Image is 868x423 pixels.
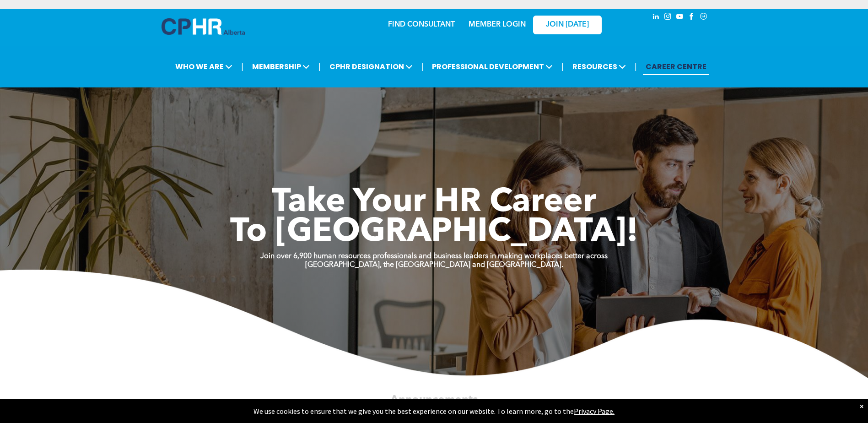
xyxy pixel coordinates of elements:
[388,21,455,28] a: FIND CONSULTANT
[699,11,709,24] a: Social network
[533,16,602,34] a: JOIN [DATE]
[260,253,608,260] strong: Join over 6,900 human resources professionals and business leaders in making workplaces better ac...
[318,57,321,76] li: |
[643,58,709,75] a: CAREER CENTRE
[421,57,424,76] li: |
[570,58,629,75] span: RESOURCES
[305,261,563,269] strong: [GEOGRAPHIC_DATA], the [GEOGRAPHIC_DATA] and [GEOGRAPHIC_DATA].
[162,18,245,35] img: A blue and white logo for cp alberta
[663,11,673,24] a: instagram
[546,21,589,29] span: JOIN [DATE]
[249,58,313,75] span: MEMBERSHIP
[675,11,685,24] a: youtube
[327,58,415,75] span: CPHR DESIGNATION
[651,11,661,24] a: linkedin
[561,57,564,76] li: |
[173,58,235,75] span: WHO WE ARE
[469,21,526,28] a: MEMBER LOGIN
[860,401,863,411] div: Dismiss notification
[574,407,615,416] a: Privacy Page.
[429,58,555,75] span: PROFESSIONAL DEVELOPMENT
[241,57,243,76] li: |
[390,394,478,405] span: Announcements
[272,186,596,219] span: Take Your HR Career
[635,57,637,76] li: |
[687,11,697,24] a: facebook
[230,216,638,249] span: To [GEOGRAPHIC_DATA]!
